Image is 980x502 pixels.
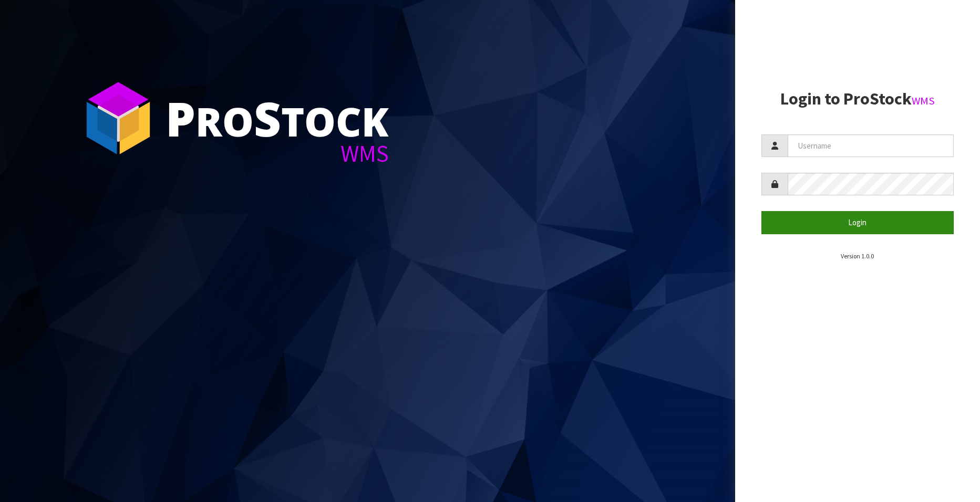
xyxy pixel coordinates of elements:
[841,252,874,260] small: Version 1.0.0
[166,95,389,142] div: ro tock
[761,90,954,108] h2: Login to ProStock
[788,134,954,157] input: Username
[912,94,935,108] small: WMS
[79,79,158,158] img: ProStock Cube
[761,211,954,234] button: Login
[166,142,389,165] div: WMS
[166,86,195,150] span: P
[254,86,281,150] span: S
